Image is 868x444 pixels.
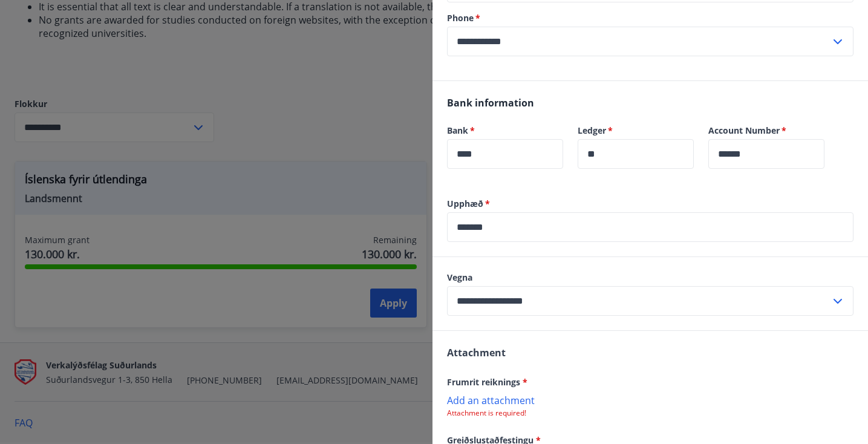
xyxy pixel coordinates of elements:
p: Add an attachment [447,394,853,406]
label: Account Number [708,125,824,137]
span: Bank information [447,96,534,109]
label: Phone [447,12,853,24]
label: Vegna [447,272,853,284]
label: Upphæð [447,198,853,210]
span: Frumrit reiknings [447,376,527,388]
p: Attachment is required! [447,408,853,418]
label: Ledger [578,125,694,137]
div: Upphæð [447,212,853,242]
span: Attachment [447,346,506,359]
label: Bank [447,125,563,137]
